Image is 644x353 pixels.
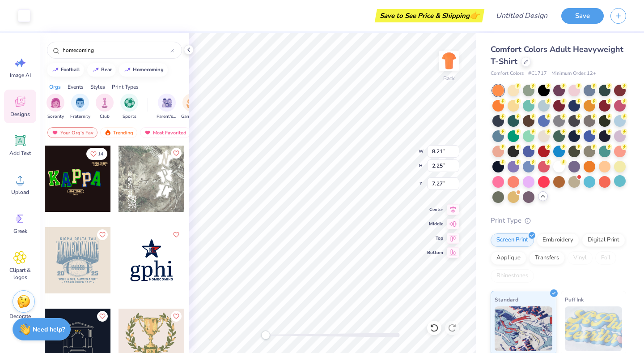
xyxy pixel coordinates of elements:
[100,127,137,138] div: Trending
[124,67,131,73] img: trend_line.gif
[120,94,138,120] button: filter button
[162,98,172,108] img: Parent's Weekend Image
[261,331,270,340] div: Accessibility label
[62,46,170,55] input: Try "Alpha"
[47,63,84,77] button: football
[123,113,136,120] span: Sports
[90,83,105,91] div: Styles
[47,113,64,120] span: Sorority
[470,10,479,21] span: 👉
[561,8,604,24] button: Save
[186,98,197,108] img: Game Day Image
[171,148,182,159] button: Like
[568,251,593,265] div: Vinyl
[181,113,202,120] span: Game Day
[119,63,168,77] button: homecoming
[440,52,458,70] img: Back
[101,67,112,72] div: bear
[171,311,182,322] button: Like
[97,229,108,240] button: Like
[595,251,616,265] div: Foil
[491,233,534,247] div: Screen Print
[489,7,555,25] input: Untitled Design
[427,220,443,228] span: Middle
[120,94,138,120] div: filter for Sports
[61,67,80,72] div: football
[70,94,90,120] div: filter for Fraternity
[377,9,482,22] div: Save to See Price & Shipping
[10,111,30,118] span: Designs
[96,94,114,120] div: filter for Club
[52,67,59,73] img: trend_line.gif
[157,113,177,120] span: Parent's Weekend
[11,189,29,196] span: Upload
[75,98,85,108] img: Fraternity Image
[9,150,31,157] span: Add Text
[70,113,90,120] span: Fraternity
[5,267,35,281] span: Clipart & logos
[491,269,534,283] div: Rhinestones
[427,206,443,213] span: Center
[47,127,97,138] div: Your Org's Fav
[491,70,524,77] span: Comfort Colors
[181,94,202,120] div: filter for Game Day
[68,83,84,91] div: Events
[171,229,182,240] button: Like
[133,67,164,72] div: homecoming
[144,129,151,136] img: most_fav.gif
[33,325,65,334] strong: Need help?
[491,44,623,67] span: Comfort Colors Adult Heavyweight T-Shirt
[47,94,64,120] div: filter for Sorority
[443,74,455,82] div: Back
[551,70,596,77] span: Minimum Order: 12 +
[70,94,90,120] button: filter button
[98,152,103,156] span: 14
[582,233,625,247] div: Digital Print
[181,94,202,120] button: filter button
[97,311,108,322] button: Like
[528,70,547,77] span: # C1717
[112,83,139,91] div: Print Types
[10,72,31,79] span: Image AI
[495,306,552,351] img: Standard
[529,251,565,265] div: Transfers
[100,98,110,108] img: Club Image
[427,235,443,242] span: Top
[427,249,443,256] span: Bottom
[104,129,111,136] img: trending.gif
[537,233,579,247] div: Embroidery
[100,113,110,120] span: Club
[87,63,116,77] button: bear
[495,295,518,304] span: Standard
[49,83,61,91] div: Orgs
[565,306,623,351] img: Puff Ink
[565,295,584,304] span: Puff Ink
[13,228,27,235] span: Greek
[157,94,177,120] button: filter button
[124,98,135,108] img: Sports Image
[51,129,59,136] img: most_fav.gif
[140,127,191,138] div: Most Favorited
[96,94,114,120] button: filter button
[491,215,626,226] div: Print Type
[86,148,107,160] button: Like
[9,313,31,320] span: Decorate
[157,94,177,120] div: filter for Parent's Weekend
[51,98,61,108] img: Sorority Image
[491,251,526,265] div: Applique
[92,67,99,73] img: trend_line.gif
[47,94,64,120] button: filter button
